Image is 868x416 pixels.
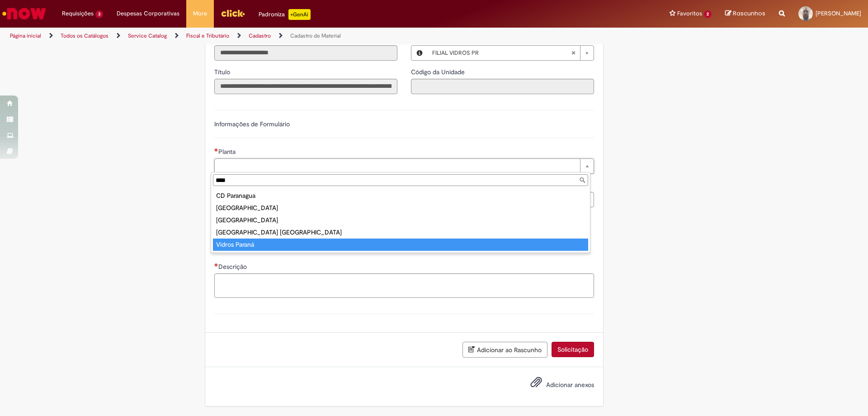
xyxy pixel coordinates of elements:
[213,214,588,226] div: [GEOGRAPHIC_DATA]
[213,202,588,214] div: [GEOGRAPHIC_DATA]
[213,226,588,239] div: [GEOGRAPHIC_DATA] [GEOGRAPHIC_DATA]
[213,190,588,202] div: CD Paranagua
[213,239,588,251] div: Vidros Paraná
[211,188,590,253] ul: Planta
